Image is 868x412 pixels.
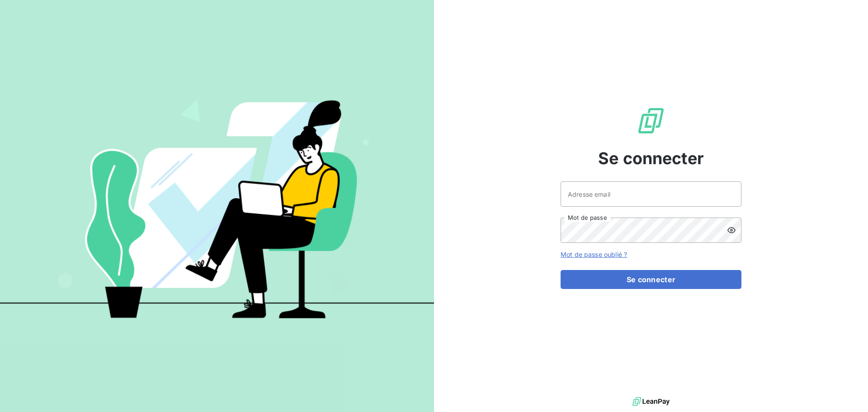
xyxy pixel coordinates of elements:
input: placeholder [561,181,741,207]
a: Mot de passe oublié ? [561,251,627,258]
img: Logo LeanPay [637,106,665,135]
img: logo [632,395,670,408]
button: Se connecter [561,270,741,289]
span: Se connecter [598,146,704,170]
